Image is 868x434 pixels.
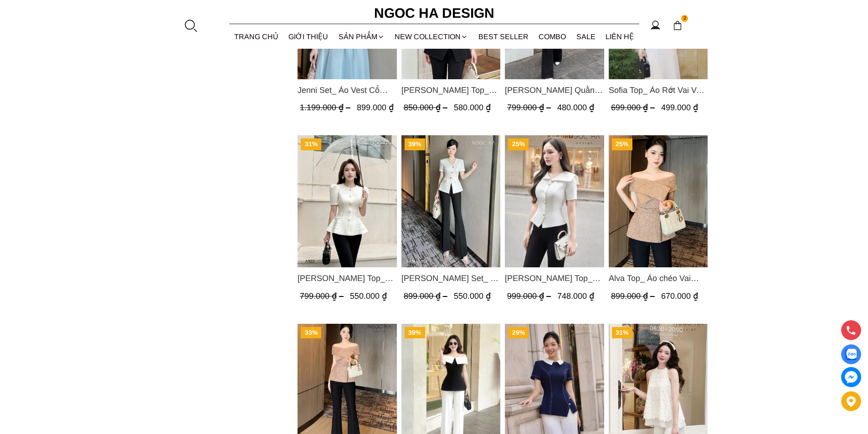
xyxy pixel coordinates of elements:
a: Link to Jenny Top_ Áo Mix Tơ Thân Bổ Mảnh Vạt Chéo Màu Đen A1057 [401,84,500,97]
a: LIÊN HỆ [601,25,639,49]
a: BEST SELLER [473,25,534,49]
img: Amy Set_ Áo Vạt Chéo Đính 3 Cúc, Quần Suông Ống Loe A934+Q007 [401,135,500,267]
a: Display image [841,344,861,364]
img: img-CART-ICON-ksit0nf1 [673,20,683,31]
span: [PERSON_NAME] Quần Loe Dài Có Cạp Màu Đen Q061 [505,84,604,97]
span: [PERSON_NAME] Top_ Áo Mix Tơ Thân Bổ Mảnh Vạt Chéo Màu Đen A1057 [401,84,500,97]
span: 480.000 ₫ [557,103,594,112]
span: Jenni Set_ Áo Vest Cổ Tròn Đính Cúc, Chân Váy Tơ Màu Xanh A1051+CV132 [298,84,397,97]
a: Ngoc Ha Design [366,2,503,24]
span: [PERSON_NAME] Set_ Áo Vạt Chéo Đính 3 Cúc, Quần Suông Ống Loe A934+Q007 [401,272,500,285]
span: 2 [681,15,688,22]
span: 999.000 ₫ [507,291,553,301]
a: Link to Jenny Pants_ Quần Loe Dài Có Cạp Màu Đen Q061 [505,84,604,97]
img: Ellie Top_ Áo Cổ Tròn Tùng May Gân Nổi Màu Kem A922 [298,135,397,267]
span: 799.000 ₫ [300,291,346,301]
span: [PERSON_NAME] Top_ Áo Cổ Tròn Tùng May Gân Nổi Màu Kem A922 [298,272,397,285]
a: Product image - Alva Top_ Áo chéo Vai Kèm Đai Màu Be A822 [608,135,708,267]
a: Product image - Ellie Top_ Áo Cổ Tròn Tùng May Gân Nổi Màu Kem A922 [298,135,397,267]
span: Alva Top_ Áo chéo Vai Kèm Đai Màu Be A822 [608,272,708,285]
span: 748.000 ₫ [557,291,594,301]
span: 899.000 ₫ [611,291,657,301]
span: 850.000 ₫ [403,103,449,112]
img: Fiona Top_ Áo Vest Cách Điệu Cổ Ngang Vạt Chéo Tay Cộc Màu Trắng A936 [505,135,604,267]
a: Link to Sofia Top_ Áo Rớt Vai Vạt Rủ Màu Đỏ A428 [608,84,708,97]
span: 499.000 ₫ [661,103,698,112]
a: SALE [571,25,601,49]
span: 799.000 ₫ [507,103,553,112]
a: GIỚI THIỆU [283,25,334,49]
a: Link to Amy Set_ Áo Vạt Chéo Đính 3 Cúc, Quần Suông Ống Loe A934+Q007 [401,272,500,285]
span: 550.000 ₫ [453,291,490,301]
a: Combo [534,25,571,49]
span: 899.000 ₫ [403,291,449,301]
img: Alva Top_ Áo chéo Vai Kèm Đai Màu Be A822 [608,135,708,267]
span: 670.000 ₫ [661,291,698,301]
a: Link to Ellie Top_ Áo Cổ Tròn Tùng May Gân Nổi Màu Kem A922 [298,272,397,285]
span: [PERSON_NAME] Top_ Áo Vest Cách Điệu Cổ Ngang Vạt Chéo Tay Cộc Màu Trắng A936 [505,272,604,285]
a: Link to Fiona Top_ Áo Vest Cách Điệu Cổ Ngang Vạt Chéo Tay Cộc Màu Trắng A936 [505,272,604,285]
a: messenger [841,367,861,387]
span: 550.000 ₫ [350,291,387,301]
span: Sofia Top_ Áo Rớt Vai Vạt Rủ Màu Đỏ A428 [608,84,708,97]
div: SẢN PHẨM [334,25,390,49]
span: 1.199.000 ₫ [300,103,353,112]
a: Link to Alva Top_ Áo chéo Vai Kèm Đai Màu Be A822 [608,272,708,285]
span: 699.000 ₫ [611,103,657,112]
a: Link to Jenni Set_ Áo Vest Cổ Tròn Đính Cúc, Chân Váy Tơ Màu Xanh A1051+CV132 [298,84,397,97]
a: Product image - Fiona Top_ Áo Vest Cách Điệu Cổ Ngang Vạt Chéo Tay Cộc Màu Trắng A936 [505,135,604,267]
img: Display image [845,349,857,360]
span: 580.000 ₫ [453,103,490,112]
a: Product image - Amy Set_ Áo Vạt Chéo Đính 3 Cúc, Quần Suông Ống Loe A934+Q007 [401,135,500,267]
span: 899.000 ₫ [357,103,394,112]
a: NEW COLLECTION [390,25,473,49]
a: TRANG CHỦ [229,25,284,49]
